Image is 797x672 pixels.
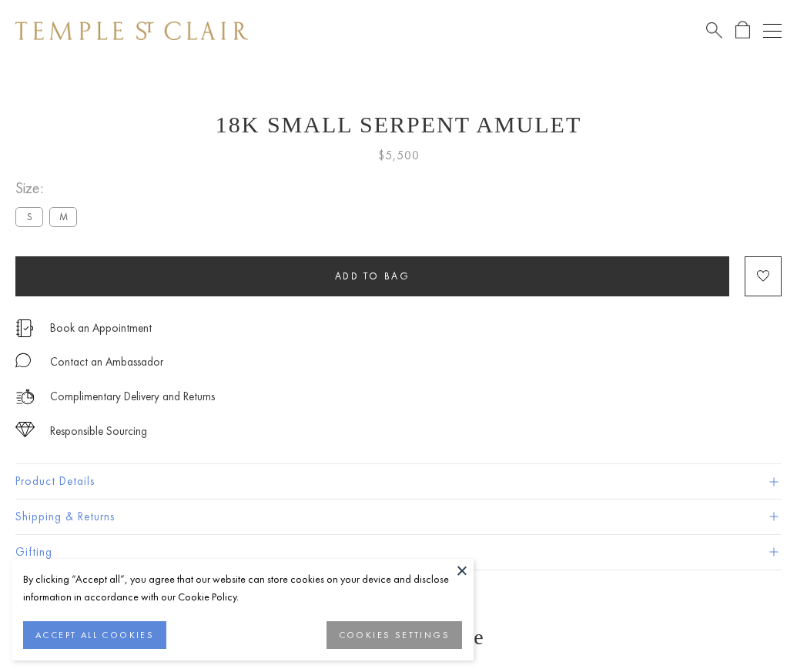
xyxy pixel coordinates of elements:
[15,176,83,201] span: Size:
[15,387,35,406] img: icon_delivery.svg
[378,145,420,165] span: $5,500
[50,422,147,441] div: Responsible Sourcing
[15,112,782,138] h1: 18K Small Serpent Amulet
[49,207,77,226] label: M
[15,319,34,337] img: icon_appointment.svg
[50,319,152,336] a: Book an Appointment
[15,464,782,499] button: Product Details
[15,22,248,40] img: Temple St. Clair
[50,353,163,372] div: Contact an Ambassador
[50,387,215,406] p: Complimentary Delivery and Returns
[335,269,410,283] span: Add to bag
[706,21,722,40] a: Search
[15,353,31,368] img: MessageIcon-01_2.svg
[735,21,750,40] a: Open Shopping Bag
[15,207,43,226] label: S
[763,22,782,40] button: Open navigation
[15,500,782,534] button: Shipping & Returns
[327,621,462,649] button: COOKIES SETTINGS
[15,256,729,296] button: Add to bag
[15,535,782,570] button: Gifting
[15,422,35,437] img: icon_sourcing.svg
[23,570,462,606] div: By clicking “Accept all”, you agree that our website can store cookies on your device and disclos...
[23,621,166,649] button: ACCEPT ALL COOKIES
